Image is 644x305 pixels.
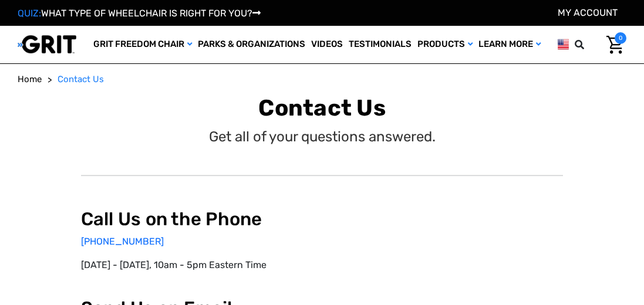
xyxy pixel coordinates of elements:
a: Learn More [476,26,544,63]
span: Contact Us [58,74,104,84]
a: QUIZ:WHAT TYPE OF WHEELCHAIR IS RIGHT FOR YOU? [18,8,261,19]
span: QUIZ: [18,8,41,19]
a: Parks & Organizations [195,26,308,63]
span: Home [18,74,42,84]
a: Testimonials [346,26,414,63]
input: Search [592,32,598,57]
p: [DATE] - [DATE], 10am - 5pm Eastern Time [81,258,313,272]
a: Products [414,26,476,63]
a: Home [18,73,42,86]
span: 0 [615,32,626,44]
p: Get all of your questions answered. [209,126,436,147]
a: Videos [308,26,346,63]
img: GRIT All-Terrain Wheelchair and Mobility Equipment [18,35,76,54]
nav: Breadcrumb [18,73,626,86]
img: Cart [606,36,623,54]
a: Cart with 0 items [598,32,626,57]
a: GRIT Freedom Chair [90,26,195,63]
b: Contact Us [258,94,386,121]
h2: Call Us on the Phone [81,208,313,230]
img: us.png [558,37,569,52]
a: [PHONE_NUMBER] [81,236,164,247]
a: Contact Us [58,73,104,86]
a: Account [558,7,618,18]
